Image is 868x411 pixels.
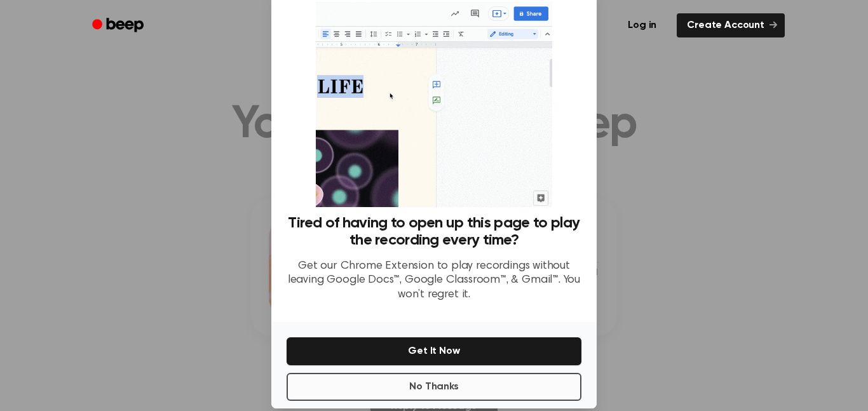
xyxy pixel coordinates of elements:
a: Log in [615,11,669,40]
button: Get It Now [287,337,581,365]
h3: Tired of having to open up this page to play the recording every time? [287,215,581,249]
img: Beep extension in action [316,2,552,207]
button: No Thanks [287,373,581,401]
a: Create Account [677,13,785,37]
a: Beep [83,13,155,38]
p: Get our Chrome Extension to play recordings without leaving Google Docs™, Google Classroom™, & Gm... [287,259,581,302]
